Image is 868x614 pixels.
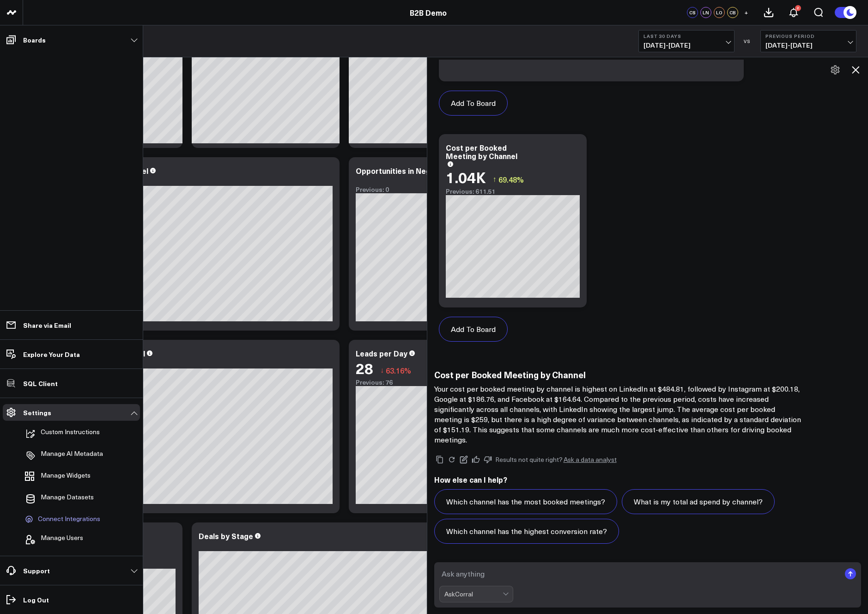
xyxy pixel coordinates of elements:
[356,166,482,176] div: Opportunities in Negotiation Stage
[199,531,253,541] div: Deals by Stage
[23,380,58,387] p: SQL Client
[498,174,524,184] span: 69.48%
[687,7,698,18] div: CS
[643,33,729,39] b: Last 30 Days
[495,455,563,464] span: Results not quite right?
[714,7,725,18] div: LO
[765,33,851,39] b: Previous Period
[23,567,50,574] p: Support
[41,450,103,461] p: Manage AI Metadata
[356,348,407,358] div: Leads per Day
[380,364,384,376] span: ↓
[446,188,580,195] div: Previous: 611.51
[439,317,508,342] button: Add To Board
[446,169,486,185] div: 1.04K
[356,360,373,376] div: 28
[700,7,711,18] div: LN
[23,36,46,43] p: Boards
[434,519,619,544] button: Which channel has the highest conversion rate?
[21,529,83,550] button: Manage Users
[434,474,862,485] h2: How else can I help?
[739,38,756,44] div: VS
[356,379,647,386] div: Previous: 76
[622,489,775,514] button: What is my total ad spend by channel?
[3,591,140,608] a: Log Out
[444,590,503,598] div: AskCorral
[564,456,617,463] a: Ask a data analyst
[434,454,445,465] button: Copy
[446,142,517,161] div: Cost per Booked Meeting by Channel
[21,424,100,444] button: Custom Instructions
[410,7,447,18] a: B2B Demo
[41,472,91,483] span: Manage Widgets
[643,42,729,49] span: [DATE] - [DATE]
[434,369,804,380] h3: Cost per Booked Meeting by Channel
[795,5,801,11] div: 2
[23,350,80,358] p: Explore Your Data
[3,375,140,392] a: SQL Client
[765,42,851,49] span: [DATE] - [DATE]
[23,409,51,416] p: Settings
[760,30,856,52] button: Previous Period[DATE]-[DATE]
[38,515,100,523] span: Connect Integrations
[41,428,100,439] p: Custom Instructions
[21,445,112,466] a: Manage AI Metadata
[21,489,112,509] a: Manage Datasets
[638,30,734,52] button: Last 30 Days[DATE]-[DATE]
[356,186,647,193] div: Previous: 0
[434,384,804,445] p: Your cost per booked meeting by channel is highest on LinkedIn at $484.81, followed by Instagram ...
[439,91,508,116] button: Add To Board
[41,534,83,545] span: Manage Users
[23,321,71,329] p: Share via Email
[744,9,748,16] span: +
[727,7,738,18] div: CB
[21,467,112,487] a: Manage Widgets
[434,489,617,514] button: Which channel has the most booked meetings?
[21,510,112,528] a: Connect Integrations
[741,7,752,18] button: +
[386,365,411,375] span: 63.16%
[493,173,497,185] span: ↑
[41,493,94,504] span: Manage Datasets
[23,596,49,603] p: Log Out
